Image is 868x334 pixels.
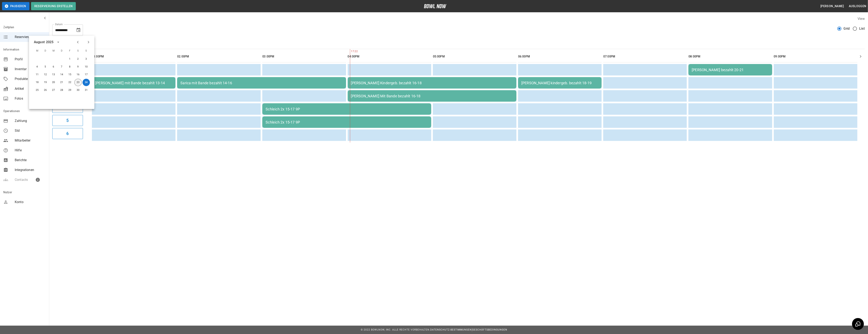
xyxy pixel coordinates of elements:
span: © 2022 BowlNow, Inc. Alle Rechte vorbehalten. [361,328,430,331]
div: Sarica mit Bande bezahlt 14-16 [180,81,343,85]
span: Berichte [15,158,46,163]
span: Inventar [15,67,46,72]
button: calendar view is open, switch to year view [55,39,62,46]
span: Artikel [15,86,46,91]
span: Profil [15,57,46,62]
button: 13. Aug. 2025 [50,71,57,78]
th: 04:00PM [348,51,431,62]
div: [PERSON_NAME] mit Bande bezahlt 13-14 [95,81,172,85]
button: 31. Aug. 2025 [83,87,90,94]
table: sticky table [90,49,859,143]
button: 17. Aug. 2025 [83,71,90,78]
span: List [859,26,865,31]
span: Zahlung [15,118,46,123]
span: Grid [844,26,850,31]
span: M [34,47,41,55]
button: 10. Aug. 2025 [83,63,90,71]
button: 24. Aug. 2025 [83,79,90,86]
button: Previous month [74,39,81,46]
th: 06:00PM [518,51,602,62]
button: 19. Aug. 2025 [42,79,49,86]
th: 01:00PM [92,51,175,62]
button: 28. Aug. 2025 [58,87,65,94]
th: 05:00PM [433,51,516,62]
label: View [858,17,865,21]
button: 8. Aug. 2025 [66,63,74,71]
h6: 6 [66,130,69,137]
button: 3. Aug. 2025 [83,55,90,63]
span: D [58,47,65,55]
span: 17:22 [350,49,351,54]
div: [PERSON_NAME] kindergeb. bezahlt 18-19 [521,81,598,85]
button: Next month [85,39,92,46]
img: logo [424,4,446,8]
div: [PERSON_NAME] Mit Bande bezahlt 16-18 [351,94,513,98]
th: 09:00PM [774,51,857,62]
div: [PERSON_NAME] Kindergeb. bezahlt 16-18 [351,81,513,85]
button: 6. Aug. 2025 [50,63,57,71]
h6: 5 [66,117,69,124]
button: Pausieren [2,2,29,10]
button: 5 [52,115,83,126]
th: 08:00PM [688,51,772,62]
span: D [42,47,49,55]
button: 27. Aug. 2025 [50,87,57,94]
button: 16. Aug. 2025 [74,71,82,78]
th: 03:00PM [262,51,346,62]
button: [PERSON_NAME] [819,2,846,10]
span: M [50,47,57,55]
button: Choose date, selected date is 24. Aug. 2025 [74,26,83,34]
button: 22. Aug. 2025 [66,79,74,86]
button: 25. Aug. 2025 [34,87,41,94]
button: Reservierung erstellen [31,2,76,10]
span: Integrationen [15,168,46,172]
div: 2025 [46,40,54,45]
button: 1. Aug. 2025 [66,55,74,63]
div: [PERSON_NAME] bezahlt 20-21 [692,68,769,72]
button: 12. Aug. 2025 [42,71,49,78]
th: 07:00PM [603,51,687,62]
span: Mitarbeiter [15,138,46,143]
button: 6 [52,128,83,139]
button: 26. Aug. 2025 [42,87,49,94]
button: 18. Aug. 2025 [34,79,41,86]
span: F [66,47,74,55]
button: 30. Aug. 2025 [74,87,82,94]
span: Fotos [15,96,46,101]
button: 21. Aug. 2025 [58,79,65,86]
div: Schleich 2x 15-17 9P [266,120,428,124]
span: Hilfe [15,148,46,153]
th: 02:00PM [177,51,261,62]
span: Std [15,128,46,133]
button: 4. Aug. 2025 [34,63,41,71]
button: 14. Aug. 2025 [58,71,65,78]
span: Reservierungen [15,35,46,39]
button: 15. Aug. 2025 [66,71,74,78]
div: August [34,40,45,45]
button: 20. Aug. 2025 [50,79,57,86]
button: 11. Aug. 2025 [34,71,41,78]
button: 5. Aug. 2025 [42,63,49,71]
div: Schleich 2x 15-17 9P [266,107,428,111]
span: S [74,47,82,55]
a: Geschäftsbedingungen [472,328,507,331]
button: Ausloggen [847,2,868,10]
span: S [83,47,90,55]
button: 2. Aug. 2025 [74,55,82,63]
span: Produkte [15,76,46,81]
div: inventory tabs [52,39,865,49]
button: 29. Aug. 2025 [66,87,74,94]
button: 7. Aug. 2025 [58,63,65,71]
button: 9. Aug. 2025 [74,63,82,71]
a: Datenschutz-Bestimmungen [430,328,472,331]
span: Konto [15,200,46,205]
button: 23. Aug. 2025 [74,79,82,86]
